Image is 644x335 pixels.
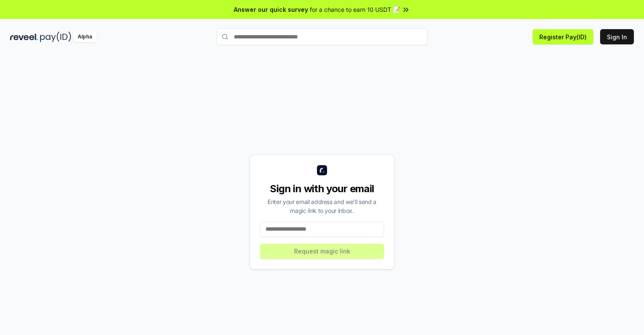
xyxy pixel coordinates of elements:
img: reveel_dark [10,32,38,42]
div: Enter your email address and we’ll send a magic link to your inbox. [260,197,384,215]
span: Answer our quick survey [234,5,308,14]
div: Sign in with your email [260,182,384,196]
span: for a chance to earn 10 USDT 📝 [310,5,400,14]
div: Alpha [73,32,97,42]
img: pay_id [40,32,71,42]
img: logo_small [317,165,327,175]
button: Sign In [600,29,634,44]
button: Register Pay(ID) [533,29,593,44]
